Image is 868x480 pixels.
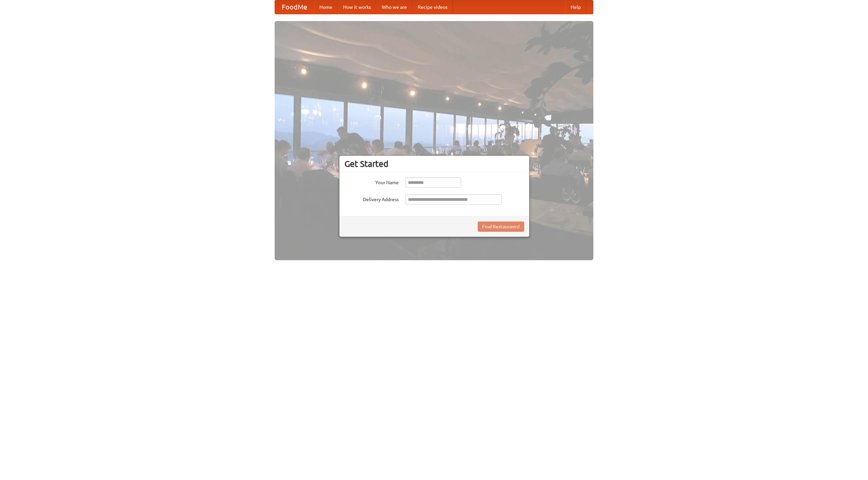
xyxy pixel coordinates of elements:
label: Your Name [344,177,399,186]
a: Recipe videos [412,0,453,14]
a: How it works [338,0,376,14]
label: Delivery Address [344,194,399,203]
a: Home [314,0,338,14]
a: Help [565,0,586,14]
a: FoodMe [275,0,314,14]
h3: Get Started [344,159,524,169]
a: Who we are [376,0,412,14]
button: Find Restaurants! [478,222,524,232]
